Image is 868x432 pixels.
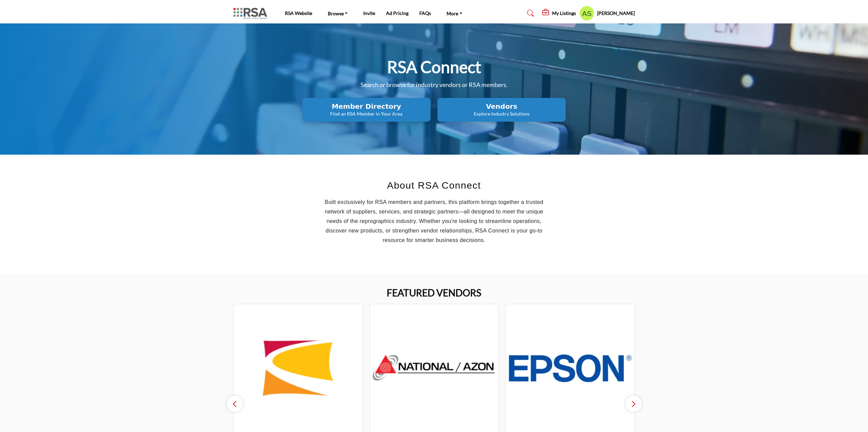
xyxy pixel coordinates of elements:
[360,81,508,88] span: Search or browse for industry vendors or RSA members.
[419,10,431,16] a: FAQs
[542,9,576,17] div: My Listings
[437,98,566,122] button: Vendors Explore Industry Solutions
[304,102,429,110] h2: Member Directory
[597,10,635,17] h5: [PERSON_NAME]
[317,178,551,193] h2: About RSA Connect
[386,10,408,16] a: Ad Pricing
[363,10,375,16] a: Invite
[285,10,312,16] a: RSA Website
[323,8,353,18] a: Browse
[302,98,431,122] button: Member Directory Find an RSA Member in Your Area
[579,6,594,21] button: Show hide supplier dropdown
[439,102,564,110] h2: Vendors
[304,110,429,117] p: Find an RSA Member in Your Area
[439,110,564,117] p: Explore Industry Solutions
[442,8,467,18] a: More
[234,8,271,19] img: Site Logo
[387,56,481,77] h1: RSA Connect
[387,287,481,299] h2: FEATURED VENDORS
[520,8,539,19] a: Search
[552,10,576,16] h5: My Listings
[317,197,551,245] p: Built exclusively for RSA members and partners, this platform brings together a trusted network o...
